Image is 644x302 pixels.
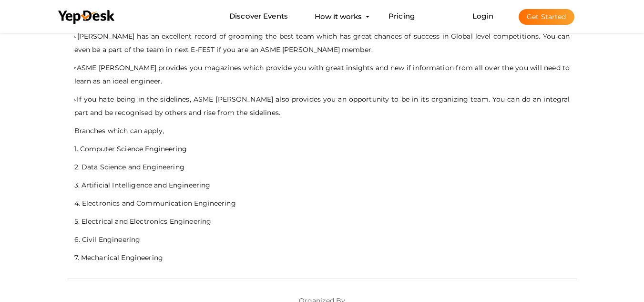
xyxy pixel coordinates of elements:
button: How it works [312,8,365,25]
a: Pricing [388,8,415,25]
a: Login [472,11,493,21]
p: 4. Electronics and Communication Engineering [74,197,570,210]
p: 1. Computer Science Engineering [74,142,570,156]
p: 7. Mechanical Engineering [74,251,570,264]
p: ▫ASME [PERSON_NAME] provides you magazines which provide you with great insights and new if infor... [74,61,570,88]
p: 2. Data Science and Engineering [74,160,570,174]
button: Get Started [519,9,574,25]
p: ▫[PERSON_NAME] has an excellent record of grooming the best team which has great chances of succe... [74,30,570,56]
p: ▫If you hate being in the sidelines, ASME [PERSON_NAME] also provides you an opportunity to be in... [74,93,570,119]
p: 6. Civil Engineering [74,233,570,246]
p: 5. Electrical and Electronics Engineering [74,215,570,228]
p: 3. Artificial Intelligence and Engineering [74,178,570,192]
p: Branches which can apply, [74,124,570,137]
a: Discover Events [229,8,288,25]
